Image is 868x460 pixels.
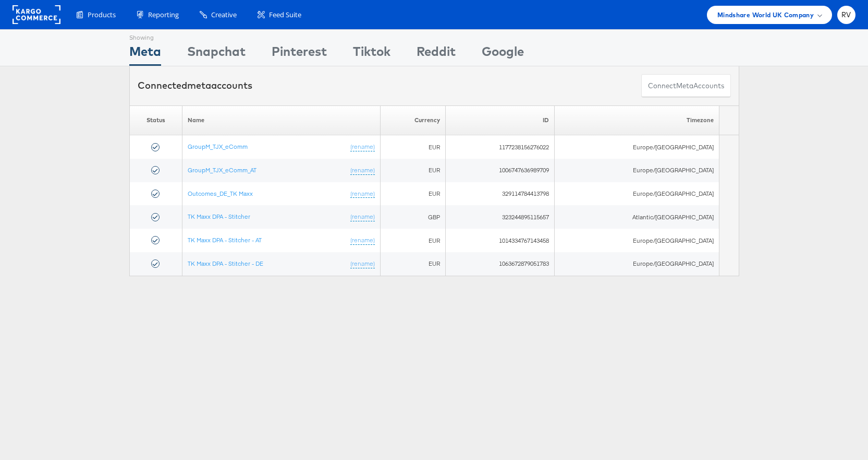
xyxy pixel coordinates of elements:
td: GBP [381,205,446,229]
div: Showing [129,30,161,42]
div: Google [482,42,524,66]
td: 329114784413798 [446,182,555,206]
a: GroupM_TJX_eComm_AT [188,166,256,174]
td: Atlantic/[GEOGRAPHIC_DATA] [555,205,719,229]
span: RV [841,11,851,18]
div: Pinterest [272,42,327,66]
span: Feed Suite [269,10,301,20]
a: (rename) [350,143,375,151]
a: TK Maxx DPA - Stitcher - DE [188,260,263,267]
td: 1014334767143458 [446,229,555,252]
button: ConnectmetaAccounts [641,74,731,98]
span: meta [187,79,211,91]
td: 1063672879051783 [446,252,555,276]
div: Tiktok [353,42,390,66]
a: TK Maxx DPA - Stitcher [188,213,250,220]
th: Timezone [555,105,719,135]
a: TK Maxx DPA - Stitcher - AT [188,236,262,244]
span: Creative [211,10,237,20]
td: EUR [381,159,446,182]
td: Europe/[GEOGRAPHIC_DATA] [555,135,719,159]
a: (rename) [350,236,375,245]
a: (rename) [350,166,375,175]
span: Mindshare World UK Company [717,9,814,20]
th: ID [446,105,555,135]
td: EUR [381,182,446,206]
a: (rename) [350,213,375,221]
th: Name [182,105,381,135]
td: EUR [381,252,446,276]
span: Reporting [148,10,179,20]
td: 323244895115657 [446,205,555,229]
a: (rename) [350,260,375,268]
td: EUR [381,135,446,159]
td: EUR [381,229,446,252]
a: GroupM_TJX_eComm [188,143,248,150]
a: Outcomes_DE_TK Maxx [188,190,253,197]
div: Meta [129,42,161,66]
td: Europe/[GEOGRAPHIC_DATA] [555,229,719,252]
div: Connected accounts [138,79,252,92]
th: Status [129,105,182,135]
td: Europe/[GEOGRAPHIC_DATA] [555,182,719,206]
td: Europe/[GEOGRAPHIC_DATA] [555,252,719,276]
div: Reddit [417,42,456,66]
th: Currency [381,105,446,135]
td: 1006747636989709 [446,159,555,182]
td: Europe/[GEOGRAPHIC_DATA] [555,159,719,182]
div: Snapchat [187,42,246,66]
span: meta [676,81,693,91]
span: Products [88,10,116,20]
td: 1177238156276022 [446,135,555,159]
a: (rename) [350,190,375,198]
